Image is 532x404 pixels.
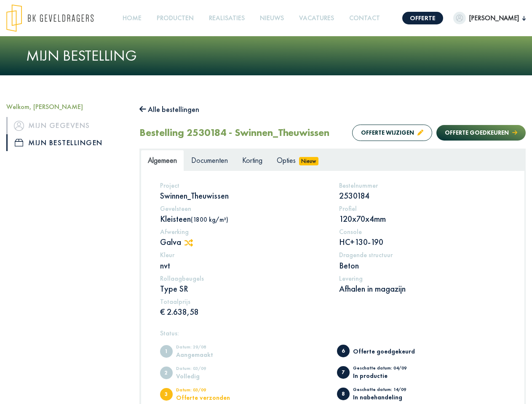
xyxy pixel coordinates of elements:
h5: Welkom, [PERSON_NAME] [6,103,127,111]
div: Geschatte datum: 04/09 [353,366,422,372]
a: Producten [153,9,197,28]
span: (1800 kg/m³) [191,215,228,223]
a: Home [119,9,145,28]
span: Offerte verzonden [160,388,173,401]
div: Volledig [176,373,246,379]
a: Vacatures [296,9,337,28]
span: Nieuw [299,157,318,165]
div: In productie [353,372,422,379]
p: Afhalen in magazijn [339,283,505,294]
button: [PERSON_NAME] [453,12,526,24]
h5: Dragende structuur [339,251,505,259]
div: Offerte verzonden [176,394,246,401]
p: Beton [339,260,505,271]
h5: Kleur [160,251,326,259]
img: icon [14,121,24,131]
p: Swinnen_Theuwissen [160,190,326,201]
p: HC+130-190 [339,237,505,247]
span: Opties [277,155,296,165]
span: Aangemaakt [160,345,173,358]
div: Offerte goedgekeurd [353,348,422,354]
div: Datum: 03/09 [176,366,246,373]
h5: Status: [160,329,505,337]
p: Type SR [160,283,326,294]
div: In nabehandeling [353,394,422,400]
a: Nieuws [257,9,287,28]
img: logo [6,4,94,32]
ul: Tabs [141,150,524,170]
h5: Profiel [339,205,505,213]
a: Contact [346,9,383,28]
p: Galva [160,237,326,247]
button: Alle bestellingen [139,103,199,116]
p: nvt [160,260,326,271]
span: Documenten [191,155,228,165]
h5: Totaalprijs [160,298,326,306]
span: Offerte goedgekeurd [337,345,350,357]
span: In nabehandeling [337,388,350,400]
div: Geschatte datum: 14/09 [353,387,422,394]
div: Datum: 03/09 [176,388,246,394]
h5: Rollaagbeugels [160,274,326,282]
h5: Bestelnummer [339,181,505,189]
div: Aangemaakt [176,351,246,358]
p: 120x70x4mm [339,213,505,224]
img: dummypic.png [453,12,466,24]
a: iconMijn bestellingen [6,134,127,151]
a: iconMijn gegevens [6,117,127,134]
div: Datum: 29/08 [176,345,246,351]
span: In productie [337,366,350,379]
span: Algemeen [148,155,177,165]
span: [PERSON_NAME] [466,13,522,23]
h5: Levering [339,274,505,282]
h2: Bestelling 2530184 - Swinnen_Theuwissen [139,127,329,139]
h5: Project [160,181,326,189]
button: Offerte wijzigen [352,125,432,141]
img: icon [15,139,23,146]
span: Korting [242,155,262,165]
p: € 2.638,58 [160,306,326,317]
h5: Gevelsteen [160,205,326,213]
h5: Console [339,228,505,236]
span: Volledig [160,367,173,379]
p: Kleisteen [160,213,326,224]
h5: Afwerking [160,228,326,236]
a: Offerte [402,12,443,24]
p: 2530184 [339,190,505,201]
h1: Mijn bestelling [26,47,506,65]
a: Realisaties [206,9,248,28]
button: Offerte goedkeuren [436,125,526,141]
